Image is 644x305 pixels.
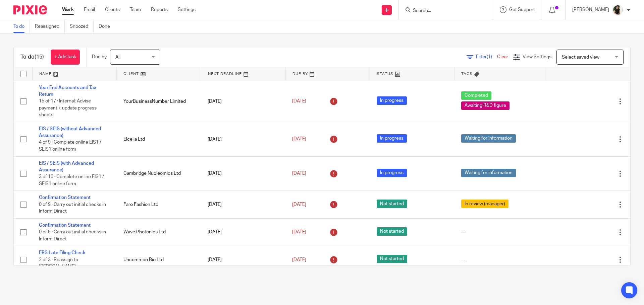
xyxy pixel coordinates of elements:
[201,81,285,122] td: [DATE]
[117,246,201,274] td: Uncommon Bio Ltd
[117,218,201,246] td: Wave Photonics Ltd
[461,91,491,100] span: Completed
[377,255,407,263] span: Not started
[292,257,306,262] span: [DATE]
[84,6,95,13] a: Email
[292,202,306,207] span: [DATE]
[292,171,306,176] span: [DATE]
[151,6,168,13] a: Reports
[292,99,306,103] span: [DATE]
[115,55,120,60] span: All
[13,20,30,33] a: To do
[377,227,407,236] span: Not started
[377,134,407,143] span: In progress
[201,246,285,274] td: [DATE]
[461,229,539,235] div: ---
[105,6,120,13] a: Clients
[62,6,74,13] a: Work
[39,175,104,186] span: 3 of 10 · Complete online EIS1 / SEIS1 online form
[461,256,539,263] div: ---
[497,55,508,59] a: Clear
[39,202,106,214] span: 0 of 9 · Carry out initial checks in Inform Direct
[39,161,94,172] a: EIS / SEIS (with Advanced Assurance)
[35,20,65,33] a: Reassigned
[562,55,599,60] span: Select saved view
[39,85,96,97] a: Year End Accounts and Tax Return
[461,134,516,143] span: Waiting for information
[39,223,91,228] a: Confirmation Statement
[461,169,516,177] span: Waiting for information
[39,230,106,241] span: 0 of 9 · Carry out initial checks in Inform Direct
[39,250,86,255] a: ERS Late Filing Check
[39,195,91,200] a: Confirmation Statement
[377,169,407,177] span: In progress
[178,6,196,13] a: Settings
[39,99,97,117] span: 15 of 17 · Internal: Advise payment + update progress sheets
[70,20,94,33] a: Snoozed
[39,140,101,152] span: 4 of 9 · Complete online EIS1 / SEIS1 online form
[201,122,285,156] td: [DATE]
[292,230,306,234] span: [DATE]
[292,137,306,142] span: [DATE]
[412,8,473,14] input: Search
[461,200,508,208] span: In review (manager)
[201,156,285,191] td: [DATE]
[612,5,623,15] img: Janice%20Tang.jpeg
[117,81,201,122] td: YourBusinessNumber Limited
[13,5,47,14] img: Pixie
[572,6,609,13] p: [PERSON_NAME]
[117,156,201,191] td: Cambridge Nucleomics Ltd
[377,96,407,105] span: In progress
[117,191,201,218] td: Faro Fashion Ltd
[461,101,509,110] span: Awaiting R&D figure
[201,218,285,246] td: [DATE]
[99,20,115,33] a: Done
[92,54,107,60] p: Due by
[130,6,141,13] a: Team
[487,55,492,59] span: (1)
[461,72,473,76] span: Tags
[20,54,44,61] h1: To do
[35,54,44,60] span: (15)
[117,122,201,156] td: Elcella Ltd
[39,257,78,269] span: 2 of 3 · Reassign to [PERSON_NAME]
[201,191,285,218] td: [DATE]
[39,127,101,138] a: EIS / SEIS (without Advanced Assurance)
[476,55,497,59] span: Filter
[377,200,407,208] span: Not started
[523,55,551,59] span: View Settings
[51,50,80,65] a: + Add task
[509,7,535,12] span: Get Support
